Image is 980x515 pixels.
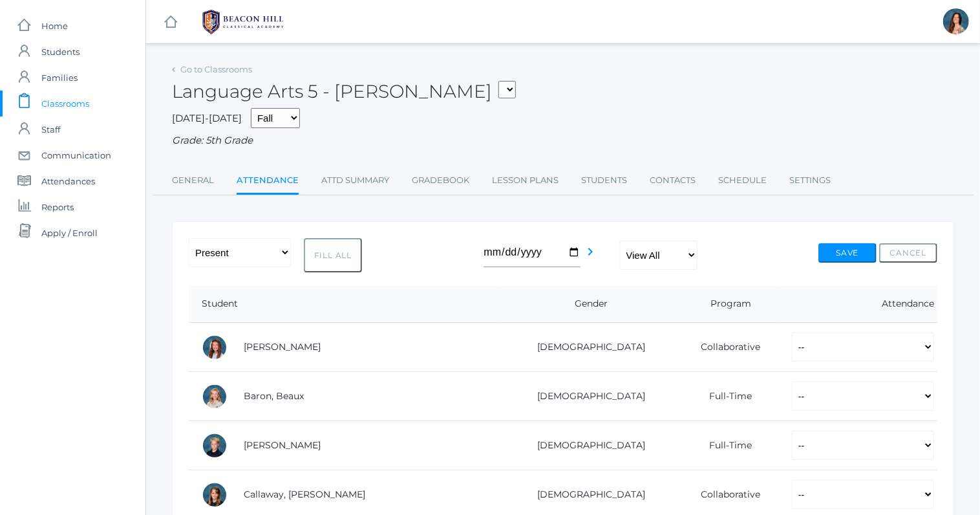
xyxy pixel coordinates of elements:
[943,8,969,34] div: Rebecca Salazar
[244,488,365,500] a: Callaway, [PERSON_NAME]
[500,285,674,323] th: Gender
[202,334,228,360] div: Ella Arnold
[41,13,68,39] span: Home
[673,323,779,372] td: Collaborative
[879,243,937,263] button: Cancel
[500,421,674,470] td: [DEMOGRAPHIC_DATA]
[172,133,954,148] div: Grade: 5th Grade
[172,112,242,124] span: [DATE]-[DATE]
[779,285,937,323] th: Attendance
[673,285,779,323] th: Program
[304,238,362,272] button: Fill All
[195,6,292,38] img: BHCALogos-05-308ed15e86a5a0abce9b8dd61676a3503ac9727e845dece92d48e8588c001991.png
[650,168,696,193] a: Contacts
[172,82,516,102] h2: Language Arts 5 - [PERSON_NAME]
[718,168,767,193] a: Schedule
[180,64,252,74] a: Go to Classrooms
[583,244,599,259] i: chevron_right
[581,168,627,193] a: Students
[41,91,89,116] span: Classrooms
[202,384,228,410] div: Beaux Baron
[41,168,95,194] span: Attendances
[244,390,304,402] a: Baron, Beaux
[41,220,98,246] span: Apply / Enroll
[244,439,321,451] a: [PERSON_NAME]
[818,243,877,263] button: Save
[673,372,779,421] td: Full-Time
[41,116,60,142] span: Staff
[500,323,674,372] td: [DEMOGRAPHIC_DATA]
[189,285,500,323] th: Student
[41,194,74,220] span: Reports
[492,168,559,193] a: Lesson Plans
[500,372,674,421] td: [DEMOGRAPHIC_DATA]
[202,433,228,459] div: Elliot Burke
[244,341,321,353] a: [PERSON_NAME]
[41,142,111,168] span: Communication
[321,168,389,193] a: Attd Summary
[412,168,469,193] a: Gradebook
[202,482,228,508] div: Kennedy Callaway
[583,250,599,262] a: chevron_right
[41,39,80,65] span: Students
[237,168,299,195] a: Attendance
[789,168,831,193] a: Settings
[172,168,214,193] a: General
[41,65,78,91] span: Families
[673,421,779,470] td: Full-Time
